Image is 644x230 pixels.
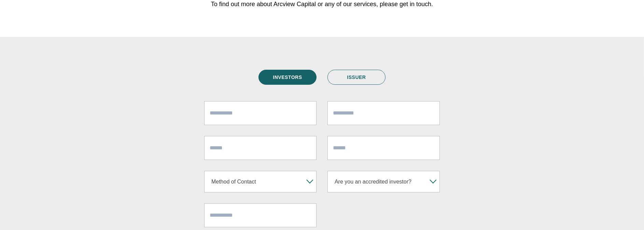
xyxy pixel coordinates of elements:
a: INVESTORS [258,70,317,85]
span: Are you an accredited investor? [331,171,426,192]
span: Method of Contact [208,171,303,192]
a: ISSUER [327,70,386,85]
b: ▾ [426,171,439,192]
b: ▾ [303,171,316,192]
